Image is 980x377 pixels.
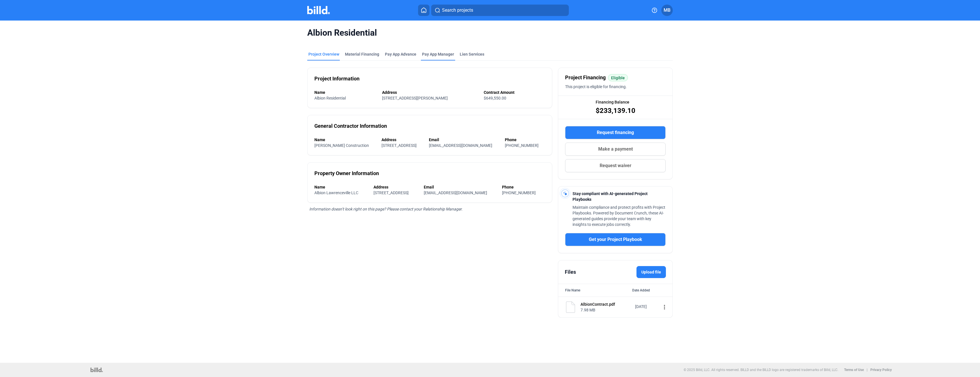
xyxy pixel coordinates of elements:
[632,287,666,293] div: Date Added
[867,368,867,372] p: |
[314,96,346,100] span: Albion Residential
[502,190,536,195] span: [PHONE_NUMBER]
[636,266,666,278] label: Upload file
[565,287,580,293] div: File Name
[844,368,864,372] b: Terms of Use
[505,137,545,143] div: Phone
[314,90,376,95] div: Name
[373,184,418,190] div: Address
[661,5,673,16] button: MB
[345,51,379,57] div: Material Financing
[422,51,454,57] span: Pay App Manager
[381,137,423,143] div: Address
[596,99,629,105] span: Financing Balance
[460,51,484,57] div: Lien Services
[314,143,369,148] span: [PERSON_NAME] Construction
[600,162,631,169] span: Request waiver
[565,126,666,139] button: Request financing
[91,368,103,372] img: logo
[664,7,670,14] span: MB
[661,304,668,311] mat-icon: more_vert
[505,143,539,148] span: [PHONE_NUMBER]
[608,74,628,81] mat-chip: Eligible
[484,96,506,100] span: $649,550.00
[431,5,569,16] button: Search projects
[382,96,448,100] span: [STREET_ADDRESS][PERSON_NAME]
[373,190,409,195] span: [STREET_ADDRESS]
[565,74,606,82] span: Project Financing
[442,7,473,14] span: Search projects
[382,90,478,95] div: Address
[385,51,416,57] div: Pay App Advance
[307,27,673,38] span: Albion Residential
[308,51,339,57] div: Project Overview
[314,169,379,177] div: Property Owner Information
[429,137,499,143] div: Email
[309,207,463,211] span: Information doesn’t look right on this page? Please contact your Relationship Manager.
[573,205,665,227] span: Maintain compliance and protect profits with Project Playbooks. Powered by Document Crunch, these...
[424,184,497,190] div: Email
[381,143,417,148] span: [STREET_ADDRESS]
[307,6,330,14] img: Billd Company Logo
[314,75,360,83] div: Project Information
[565,84,627,89] span: This project is eligible for financing.
[502,184,545,190] div: Phone
[596,106,635,115] span: $233,139.10
[565,268,576,276] div: Files
[314,137,376,143] div: Name
[565,143,666,156] button: Make a payment
[684,368,838,372] p: © 2025 Billd, LLC. All rights reserved. BILLD and the BILLD logo are registered trademarks of Bil...
[581,301,631,307] div: AlbionContract.pdf
[598,146,633,153] span: Make a payment
[589,236,642,243] span: Get your Project Playbook
[314,122,387,130] div: General Contractor Information
[424,190,487,195] span: [EMAIL_ADDRESS][DOMAIN_NAME]
[565,301,576,313] img: document
[565,159,666,172] button: Request waiver
[573,191,648,202] span: Stay compliant with AI-generated Project Playbooks
[870,368,892,372] b: Privacy Policy
[314,184,368,190] div: Name
[635,304,658,309] div: [DATE]
[429,143,492,148] span: [EMAIL_ADDRESS][DOMAIN_NAME]
[314,190,358,195] span: Albion Lawrenceville LLC
[565,233,666,246] button: Get your Project Playbook
[581,307,631,313] div: 7.98 MB
[484,90,545,95] div: Contract Amount
[597,129,634,136] span: Request financing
